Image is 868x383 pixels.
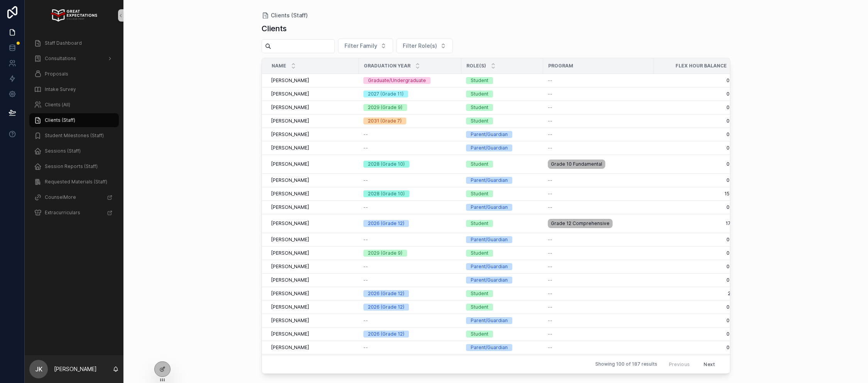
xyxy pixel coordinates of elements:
span: 0.00 [659,331,737,337]
a: Grade 10 Fundamental [548,158,649,170]
a: 2028 (Grade 10) [363,190,457,197]
span: 0.00 [659,344,737,351]
div: 2026 (Grade 12) [368,331,404,338]
a: Sessions (Staff) [29,144,119,158]
div: 2029 (Grade 9) [368,250,402,257]
span: Name [272,63,286,69]
div: 2026 (Grade 12) [368,220,404,227]
span: -- [548,277,552,283]
a: -- [548,344,649,351]
a: Parent/Guardian [466,177,539,184]
span: Staff Dashboard [45,40,82,46]
span: -- [363,344,368,351]
a: 0.00 [659,118,737,124]
div: Student [471,250,488,257]
span: -- [548,177,552,183]
span: 0.00 [659,204,737,210]
a: Proposals [29,67,119,81]
span: Extracurriculars [45,210,80,216]
div: Student [471,290,488,297]
a: -- [363,277,457,283]
a: [PERSON_NAME] [271,220,354,227]
a: Session Reports (Staff) [29,160,119,173]
span: -- [548,304,552,310]
span: Intake Survey [45,86,76,92]
span: Session Reports (Staff) [45,163,98,170]
a: 17.75 [659,220,737,227]
a: -- [363,317,457,324]
a: [PERSON_NAME] [271,204,354,210]
span: Program [548,63,573,69]
a: 0.00 [659,250,737,256]
span: -- [363,237,368,243]
a: 0.00 [659,177,737,183]
a: 0.00 [659,161,737,167]
a: [PERSON_NAME] [271,177,354,183]
a: [PERSON_NAME] [271,118,354,124]
a: -- [548,118,649,124]
span: 2.51 [659,291,737,297]
a: [PERSON_NAME] [271,131,354,138]
a: -- [548,131,649,138]
a: Parent/Guardian [466,236,539,243]
a: Parent/Guardian [466,263,539,270]
span: Proposals [45,71,68,77]
div: 2028 (Grade 10) [368,161,405,168]
span: [PERSON_NAME] [271,118,309,124]
a: [PERSON_NAME] [271,331,354,337]
a: Student [466,304,539,311]
span: Flex Hour Balance [675,63,727,69]
a: 0.00 [659,304,737,310]
span: [PERSON_NAME] [271,344,309,351]
div: Parent/Guardian [471,277,508,284]
span: Filter Family [344,42,377,50]
div: Student [471,190,488,197]
span: -- [548,131,552,138]
span: 0.00 [659,264,737,270]
span: [PERSON_NAME] [271,304,309,310]
a: [PERSON_NAME] [271,91,354,97]
span: Clients (Staff) [271,12,308,19]
span: Graduation Year [364,63,410,69]
a: [PERSON_NAME] [271,161,354,167]
div: Student [471,91,488,97]
a: Requested Materials (Staff) [29,175,119,189]
div: Student [471,331,488,338]
a: -- [548,250,649,256]
span: [PERSON_NAME] [271,220,309,227]
span: Consultations [45,55,76,62]
a: [PERSON_NAME] [271,77,354,84]
a: Clients (All) [29,98,119,112]
span: [PERSON_NAME] [271,237,309,243]
span: 0.00 [659,317,737,324]
a: -- [363,145,457,151]
a: -- [363,177,457,183]
div: Student [471,104,488,111]
span: [PERSON_NAME] [271,204,309,210]
a: 0.00 [659,77,737,84]
button: Select Button [396,39,453,53]
a: [PERSON_NAME] [271,317,354,324]
a: [PERSON_NAME] [271,277,354,283]
span: -- [548,317,552,324]
div: Parent/Guardian [471,317,508,324]
span: Clients (Staff) [45,117,75,123]
span: Clients (All) [45,102,70,108]
a: -- [548,77,649,84]
a: Student [466,250,539,257]
span: Showing 100 of 187 results [595,361,657,368]
div: 2026 (Grade 12) [368,290,404,297]
span: -- [548,264,552,270]
a: Clients (Staff) [29,113,119,127]
span: Filter Role(s) [403,42,437,50]
span: [PERSON_NAME] [271,264,309,270]
a: Intake Survey [29,82,119,96]
a: 2026 (Grade 12) [363,304,457,311]
span: [PERSON_NAME] [271,104,309,111]
span: -- [363,264,368,270]
span: -- [548,104,552,111]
